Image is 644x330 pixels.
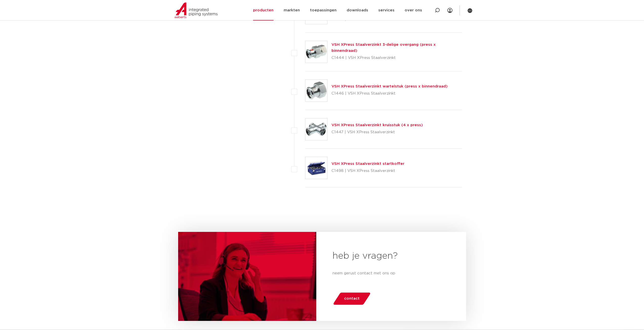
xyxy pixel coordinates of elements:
img: Thumbnail for VSH XPress Staalverzinkt wartelstuk (press x binnendraad) [305,80,327,101]
a: VSH XPress Staalverzinkt kruisstuk (4 x press) [331,123,423,127]
a: VSH XPress Staalverzinkt 3-delige overgang (press x binnendraad) [331,43,436,53]
img: Thumbnail for VSH XPress Staalverzinkt startkoffer [305,157,327,179]
p: C1444 | VSH XPress Staalverzinkt [331,54,462,62]
p: neem gerust contact met ons op [333,270,450,276]
a: VSH XPress Staalverzinkt wartelstuk (press x binnendraad) [331,84,448,88]
p: C1498 | VSH XPress Staalverzinkt [331,167,404,175]
img: Thumbnail for VSH XPress Staalverzinkt kruisstuk (4 x press) [305,118,327,140]
img: Thumbnail for VSH XPress Staalverzinkt 3-delige overgang (press x binnendraad) [305,41,327,63]
a: contact [333,293,371,305]
span: contact [344,295,360,303]
a: VSH XPress Staalverzinkt startkoffer [331,162,404,166]
p: C1447 | VSH XPress Staalverzinkt [331,128,423,136]
h2: heb je vragen? [333,250,450,262]
p: C1446 | VSH XPress Staalverzinkt [331,90,448,98]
